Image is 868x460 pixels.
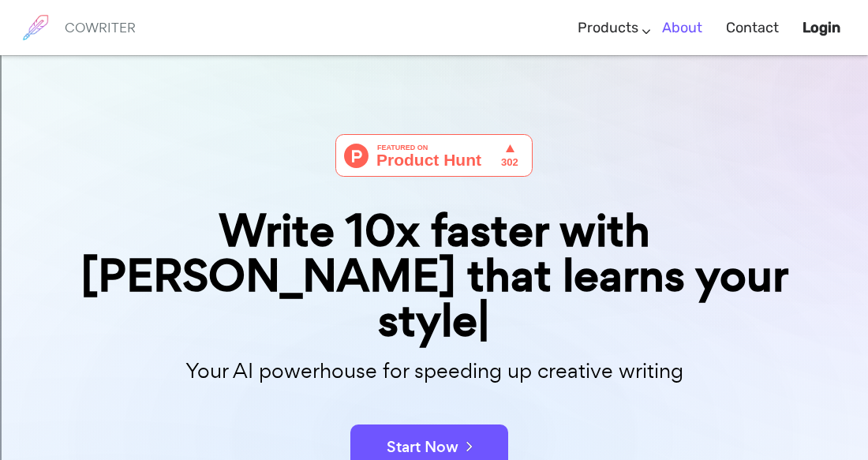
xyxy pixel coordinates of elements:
[16,8,55,47] img: brand logo
[6,106,862,120] div: Move To ...
[39,208,829,344] div: Write 10x faster with [PERSON_NAME] that learns your style
[65,21,136,35] h6: COWRITER
[726,5,779,51] a: Contact
[803,5,840,51] a: Login
[6,21,862,35] div: Sort New > Old
[335,134,533,177] img: Cowriter - Your AI buddy for speeding up creative writing | Product Hunt
[39,354,829,388] p: Your AI powerhouse for speeding up creative writing
[6,49,862,63] div: Delete
[6,77,862,92] div: Sign out
[578,5,638,51] a: Products
[6,6,862,21] div: Sort A > Z
[6,92,862,106] div: Rename
[6,63,862,77] div: Options
[6,35,862,49] div: Move To ...
[662,5,702,51] a: About
[803,19,840,36] b: Login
